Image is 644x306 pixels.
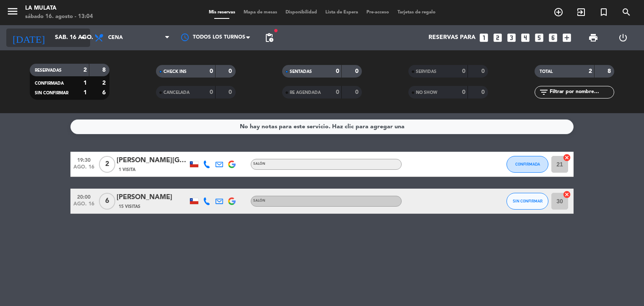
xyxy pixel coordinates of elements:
span: RE AGENDADA [290,91,321,95]
strong: 0 [229,68,234,74]
strong: 8 [102,67,107,73]
span: 15 Visitas [119,203,140,210]
span: 20:00 [73,192,94,201]
span: ago. 16 [73,164,94,174]
strong: 0 [336,89,339,95]
div: LOG OUT [608,25,638,50]
i: power_settings_new [618,33,628,43]
button: SIN CONFIRMAR [506,193,548,210]
i: arrow_drop_down [78,33,88,43]
span: ago. 16 [73,201,94,211]
span: 2 [99,156,115,173]
span: CONFIRMADA [35,81,64,86]
strong: 0 [355,68,360,74]
span: Mis reservas [205,10,239,15]
i: looks_3 [506,32,517,43]
button: menu [6,5,19,21]
span: CHECK INS [164,70,187,74]
i: turned_in_not [599,7,609,17]
strong: 2 [589,68,592,74]
i: cancel [563,153,571,162]
i: exit_to_app [576,7,586,17]
i: add_circle_outline [553,7,563,17]
span: Mapa de mesas [239,10,281,15]
div: sábado 16. agosto - 13:04 [25,13,93,21]
i: menu [6,5,19,18]
strong: 0 [210,68,213,74]
span: Reservas para [428,34,475,41]
i: search [621,7,631,17]
div: [PERSON_NAME] [117,192,188,203]
span: CONFIRMADA [515,162,540,166]
div: [PERSON_NAME][GEOGRAPHIC_DATA] [117,155,188,166]
strong: 0 [462,89,465,95]
img: google-logo.png [228,161,236,168]
strong: 0 [336,68,339,74]
span: NO SHOW [416,91,437,95]
span: Salón [253,199,265,202]
i: looks_one [478,32,489,43]
span: CANCELADA [164,91,190,95]
strong: 2 [102,80,107,86]
span: 6 [99,193,115,210]
span: fiber_manual_record [273,28,278,33]
span: pending_actions [264,33,274,43]
i: looks_6 [548,32,558,43]
strong: 0 [210,89,213,95]
span: Lista de Espera [321,10,362,15]
input: Filtrar por nombre... [549,88,614,97]
span: TOTAL [540,70,553,74]
span: print [588,33,598,43]
span: SERVIDAS [416,70,436,74]
strong: 6 [102,90,107,96]
span: Cena [108,35,123,41]
img: google-logo.png [228,197,236,205]
i: [DATE] [6,29,51,47]
i: add_box [561,32,572,43]
strong: 0 [355,89,360,95]
i: cancel [563,190,571,199]
span: RESERVADAS [35,68,62,73]
strong: 0 [462,68,465,74]
span: Salón [253,162,265,166]
i: looks_5 [534,32,545,43]
i: looks_4 [520,32,531,43]
span: 1 Visita [119,166,135,173]
strong: 1 [83,90,87,96]
strong: 0 [481,89,486,95]
button: CONFIRMADA [506,156,548,173]
i: looks_two [492,32,503,43]
span: Pre-acceso [362,10,393,15]
strong: 2 [83,67,87,73]
span: SIN CONFIRMAR [35,91,68,95]
strong: 0 [481,68,486,74]
strong: 8 [608,68,613,74]
span: 19:30 [73,155,94,164]
span: Disponibilidad [281,10,321,15]
span: SENTADAS [290,70,312,74]
strong: 1 [83,80,87,86]
span: Tarjetas de regalo [393,10,440,15]
strong: 0 [229,89,234,95]
span: SIN CONFIRMAR [513,199,543,203]
div: La Mulata [25,4,93,13]
div: No hay notas para este servicio. Haz clic para agregar una [240,122,405,132]
i: filter_list [539,87,549,97]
